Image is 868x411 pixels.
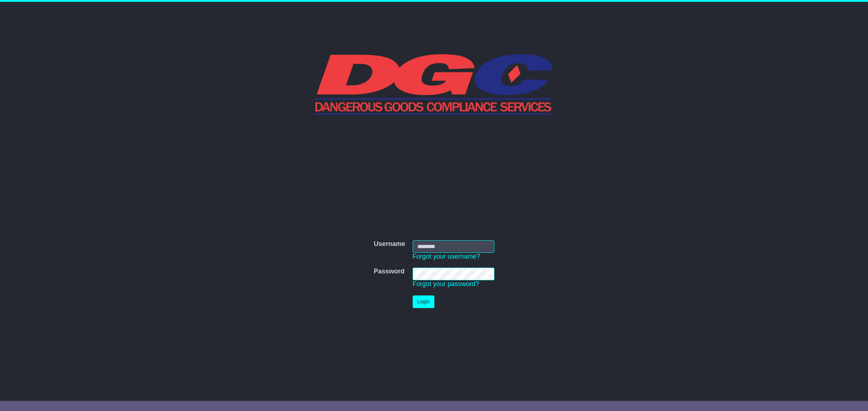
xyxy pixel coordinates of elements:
[413,253,480,260] a: Forgot your username?
[315,53,553,114] img: DGC QLD
[374,268,404,276] label: Password
[413,280,479,287] a: Forgot your password?
[413,295,434,308] button: Login
[374,240,405,248] label: Username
